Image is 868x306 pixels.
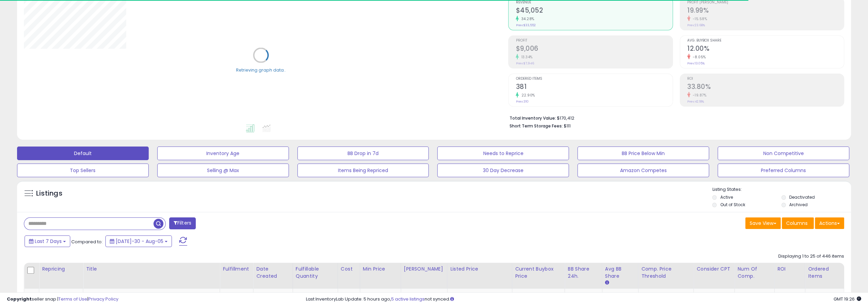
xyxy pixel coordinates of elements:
a: Terms of Use [58,296,87,302]
b: Short Term Storage Fees: [509,123,562,129]
button: Save View [745,217,781,229]
span: Ordered Items [516,77,672,81]
button: Amazon Competes [577,164,709,177]
div: Fulfillable Quantity [296,265,335,280]
small: -19.87% [690,93,707,98]
h2: $9,006 [516,45,672,54]
span: Profit [516,39,672,43]
span: Revenue [516,1,672,4]
h2: 33.80% [687,83,844,92]
span: Avg. Buybox Share [687,39,844,43]
div: Listed Price [450,265,509,273]
strong: Copyright [7,296,32,302]
button: Items Being Repriced [297,164,429,177]
h2: 12.00% [687,45,844,54]
button: Columns [782,217,814,229]
p: Listing States: [712,186,851,193]
small: Prev: $33,552 [516,23,535,27]
div: Min Price [363,265,398,273]
div: Displaying 1 to 25 of 446 items [778,253,844,260]
span: ROI [687,77,844,81]
div: Repricing [42,265,80,273]
div: Fulfillment [223,265,250,273]
button: Needs to Reprice [437,147,569,160]
small: 22.90% [519,93,535,98]
button: BB Drop in 7d [297,147,429,160]
button: BB Price Below Min [577,147,709,160]
small: -8.05% [690,55,706,60]
button: Inventory Age [157,147,289,160]
label: Deactivated [789,194,815,200]
div: Num of Comp. [737,265,771,280]
a: Privacy Policy [88,296,118,302]
span: Compared to: [71,239,103,245]
b: Total Inventory Value: [509,115,556,121]
small: Prev: 310 [516,100,528,104]
button: Filters [169,217,196,229]
button: Default [17,147,149,160]
button: Top Sellers [17,164,149,177]
small: -15.58% [690,16,707,21]
button: 30 Day Decrease [437,164,569,177]
h2: $45,052 [516,6,672,16]
div: ROI [777,265,802,273]
div: [PERSON_NAME] [404,265,444,273]
a: 5 active listings [391,296,425,302]
span: Last 7 Days [35,238,62,245]
button: Actions [815,217,844,229]
button: Selling @ Max [157,164,289,177]
span: $111 [563,123,570,129]
small: Prev: $7,946 [516,61,534,65]
div: seller snap | | [7,296,118,303]
button: Last 7 Days [25,235,70,247]
div: Cost [341,265,357,273]
label: Active [720,194,733,200]
span: [DATE]-30 - Aug-05 [116,238,163,245]
small: Prev: 42.18% [687,100,704,104]
h5: Listings [36,189,62,198]
small: Prev: 13.05% [687,61,705,65]
h2: 19.99% [687,6,844,16]
button: Preferred Columns [718,164,849,177]
span: Columns [786,220,808,227]
small: 34.28% [519,16,534,21]
li: $170,412 [509,113,839,122]
div: Retrieving graph data.. [236,67,286,73]
div: Last InventoryLab Update: 5 hours ago, not synced. [306,296,861,303]
h2: 381 [516,83,672,92]
div: Title [86,265,217,273]
div: Comp. Price Threshold [641,265,691,280]
small: 13.34% [519,55,532,60]
small: Prev: 23.68% [687,23,705,27]
label: Archived [789,202,808,208]
button: Non Competitive [718,147,849,160]
div: BB Share 24h. [568,265,599,280]
span: Profit [PERSON_NAME] [687,1,844,4]
div: Ordered Items [808,265,841,280]
span: 2025-08-13 19:26 GMT [834,296,861,302]
small: Avg BB Share. [605,280,609,286]
div: Avg BB Share [605,265,635,280]
div: Consider CPT [696,265,732,273]
div: Current Buybox Price [515,265,562,280]
button: [DATE]-30 - Aug-05 [105,235,172,247]
label: Out of Stock [720,202,745,208]
div: Date Created [256,265,290,280]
